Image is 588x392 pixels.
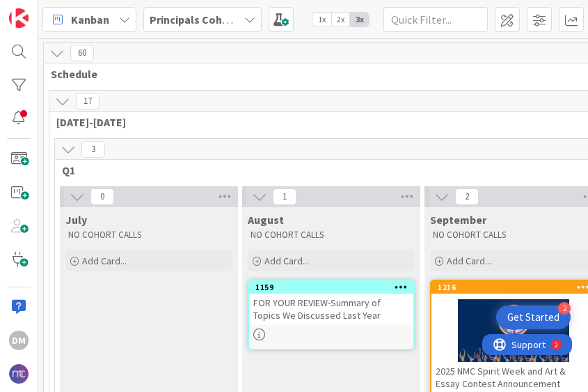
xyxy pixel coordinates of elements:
span: Add Card... [447,255,491,267]
div: FOR YOUR REVIEW-Summary of Topics We Discussed Last Year [249,294,413,324]
span: Add Card... [82,255,127,267]
b: Principals Cohort Calls [150,13,266,27]
div: 2 [558,302,571,315]
p: NO COHORT CALLS [68,229,230,241]
span: Kanban [71,11,109,28]
span: 2x [331,13,350,27]
div: 1159 [255,282,413,292]
div: 1159FOR YOUR REVIEW-Summary of Topics We Discussed Last Year [249,281,413,324]
img: Visit kanbanzone.com [9,8,29,28]
div: Get Started [507,310,559,324]
span: August [248,213,284,227]
img: avatar [9,364,29,384]
div: 1159 [249,281,413,294]
span: 60 [70,45,94,61]
span: 17 [76,93,100,110]
span: 0 [90,188,114,205]
span: July [65,213,87,227]
input: Quick Filter... [383,7,488,32]
p: NO COHORT CALLS [251,229,412,241]
span: 3x [350,13,369,27]
span: September [430,213,486,227]
div: 2 [72,6,76,17]
div: Open Get Started checklist, remaining modules: 2 [496,306,571,329]
span: Support [29,2,63,19]
span: 1 [273,188,296,205]
span: Add Card... [264,255,309,267]
div: DM [9,331,29,350]
span: 1x [312,13,331,27]
span: 3 [81,141,105,158]
span: 2 [455,188,479,205]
